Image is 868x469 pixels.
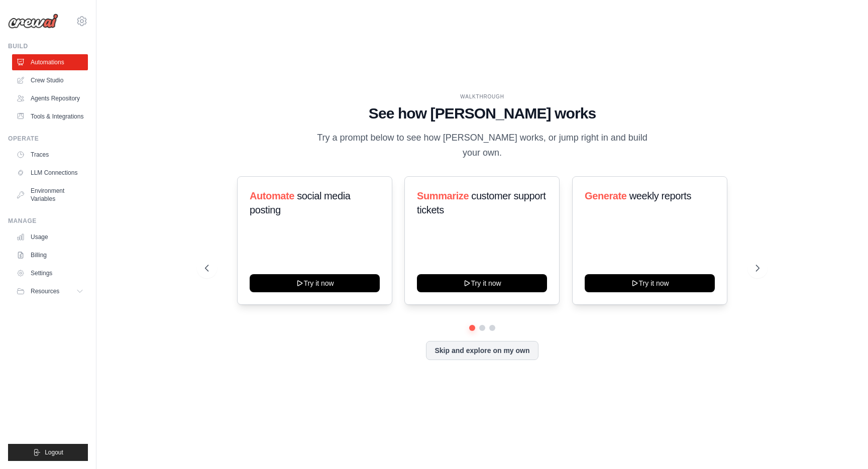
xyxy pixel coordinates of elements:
span: social media posting [250,190,351,215]
button: Try it now [585,274,715,292]
span: customer support tickets [417,190,546,215]
p: Try a prompt below to see how [PERSON_NAME] works, or jump right in and build your own. [313,131,651,160]
button: Resources [12,283,88,299]
a: Automations [12,54,88,70]
div: Operate [8,135,88,143]
button: Try it now [417,274,547,292]
button: Logout [8,444,88,461]
a: Crew Studio [12,72,88,88]
img: Logo [8,14,58,29]
button: Try it now [250,274,380,292]
span: Automate [250,190,294,201]
a: Agents Repository [12,90,88,106]
h1: See how [PERSON_NAME] works [205,104,759,123]
a: Usage [12,229,88,245]
span: Resources [31,287,59,295]
a: Environment Variables [12,183,88,207]
span: weekly reports [629,190,691,201]
a: Traces [12,147,88,163]
button: Skip and explore on my own [426,341,538,360]
div: Build [8,42,88,50]
a: LLM Connections [12,165,88,181]
a: Tools & Integrations [12,108,88,125]
span: Summarize [417,190,469,201]
a: Billing [12,247,88,263]
div: Manage [8,217,88,225]
span: Logout [45,448,63,456]
div: WALKTHROUGH [205,93,759,100]
span: Generate [585,190,627,201]
a: Settings [12,265,88,281]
